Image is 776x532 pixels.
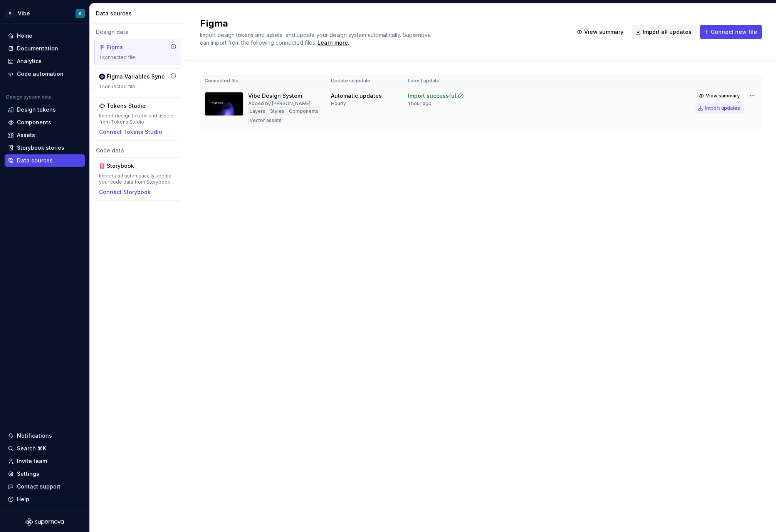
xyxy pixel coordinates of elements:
div: Components [17,119,51,126]
div: Storybook [107,162,144,170]
button: Connect Storybook [99,188,151,196]
a: Home [5,30,85,42]
h2: Figma [200,17,564,30]
button: View summary [695,90,744,101]
div: Components [287,107,320,115]
div: Added by [PERSON_NAME] [248,100,311,107]
div: Automatic updates [331,92,382,100]
div: Tokens Studio [107,102,146,110]
div: Assets [17,131,35,139]
div: Vibe [18,10,30,17]
div: Analytics [17,57,42,65]
a: Analytics [5,55,85,67]
div: Layers [248,107,267,115]
div: Invite team [17,457,47,465]
div: Import and automatically update your code data from Storybook. [99,173,176,185]
a: Documentation [5,42,85,55]
a: Code automation [5,68,85,80]
div: Storybook stories [17,144,64,152]
span: Import design tokens and assets, and update your design system automatically. Supernova can impor... [200,32,432,46]
button: VVibeA [2,5,88,22]
div: A [79,10,82,17]
a: Storybook stories [5,142,85,154]
button: Notifications [5,430,85,442]
a: Components [5,116,85,129]
div: Figma Variables Sync [107,73,165,80]
a: Assets [5,129,85,141]
button: Import all updates [632,25,697,39]
span: Import all updates [643,28,692,36]
a: Data sources [5,154,85,167]
span: View summary [584,28,623,36]
button: View summary [573,25,628,39]
a: Invite team [5,455,85,467]
div: Code automation [17,70,64,78]
div: Home [17,32,32,40]
div: Design system data [6,94,52,100]
div: Data sources [17,157,53,164]
div: V [5,9,15,18]
div: Search ⌘K [17,445,46,452]
button: Connect new file [700,25,762,39]
div: Settings [17,470,39,478]
div: Documentation [17,45,58,52]
th: Latest update [403,75,484,87]
a: Design tokens [5,104,85,116]
a: Figma1 connected file [94,39,181,65]
a: Figma Variables Sync1 connected file [94,68,181,94]
div: 1 connected file [99,84,176,90]
a: Learn more [317,39,348,47]
button: Help [5,493,85,505]
span: Connect new file [711,28,757,36]
span: View summary [706,93,740,99]
div: Vector assets [248,117,283,124]
div: Import design tokens and assets from Tokens Studio [99,113,176,125]
span: . [316,40,349,46]
div: Import successful [408,92,456,100]
div: Import updates [705,105,740,111]
div: Design data [94,28,181,36]
button: Import updates [695,103,744,114]
div: 1 hour ago [408,100,432,107]
div: Contact support [17,483,60,490]
a: Tokens StudioImport design tokens and assets from Tokens StudioConnect Tokens Studio [94,97,181,141]
div: 1 connected file [99,54,176,60]
div: Styles [269,107,286,115]
button: Search ⌘K [5,442,85,455]
div: Code data [94,147,181,154]
a: Settings [5,468,85,480]
div: Design tokens [17,106,56,114]
div: Notifications [17,432,52,440]
th: Connected file [200,75,326,87]
th: Update schedule [326,75,403,87]
svg: Supernova Logo [25,518,64,526]
div: Data sources [96,10,183,17]
div: Vibe Design System [248,92,302,100]
button: Connect Tokens Studio [99,128,162,136]
div: Help [17,495,29,503]
div: Figma [107,43,144,51]
div: Hourly [331,100,346,107]
button: Contact support [5,480,85,493]
a: StorybookImport and automatically update your code data from Storybook.Connect Storybook [94,157,181,201]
